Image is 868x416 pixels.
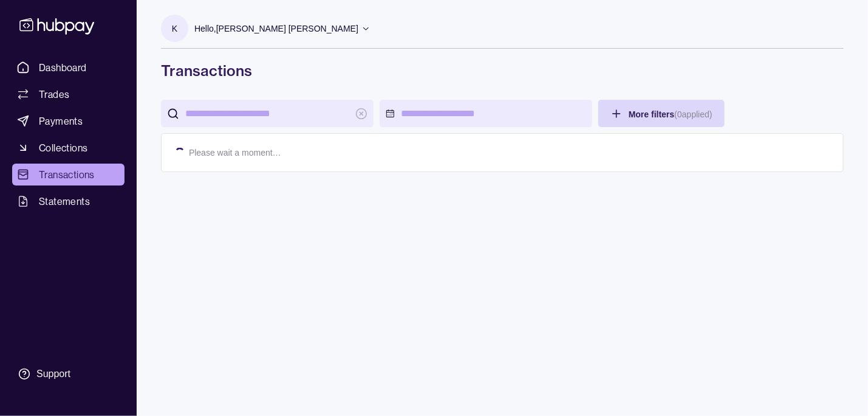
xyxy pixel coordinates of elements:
h1: Transactions [161,61,844,80]
a: Statements [12,190,125,212]
span: Payments [39,114,83,128]
div: Support [36,367,70,381]
p: ( 0 applied) [674,109,712,119]
input: search [185,100,349,127]
a: Payments [12,110,125,132]
a: Support [12,361,125,387]
span: More filters [629,109,713,119]
span: Collections [39,140,87,155]
a: Dashboard [12,57,125,78]
a: Trades [12,83,125,105]
a: Collections [12,137,125,159]
a: Transactions [12,164,125,185]
span: Statements [39,194,90,209]
span: Transactions [39,167,95,182]
p: K [172,22,177,35]
span: Trades [39,87,69,102]
button: More filters(0applied) [598,100,725,127]
p: Hello, [PERSON_NAME] [PERSON_NAME] [194,22,358,35]
p: Please wait a moment… [189,146,281,159]
span: Dashboard [39,60,87,75]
